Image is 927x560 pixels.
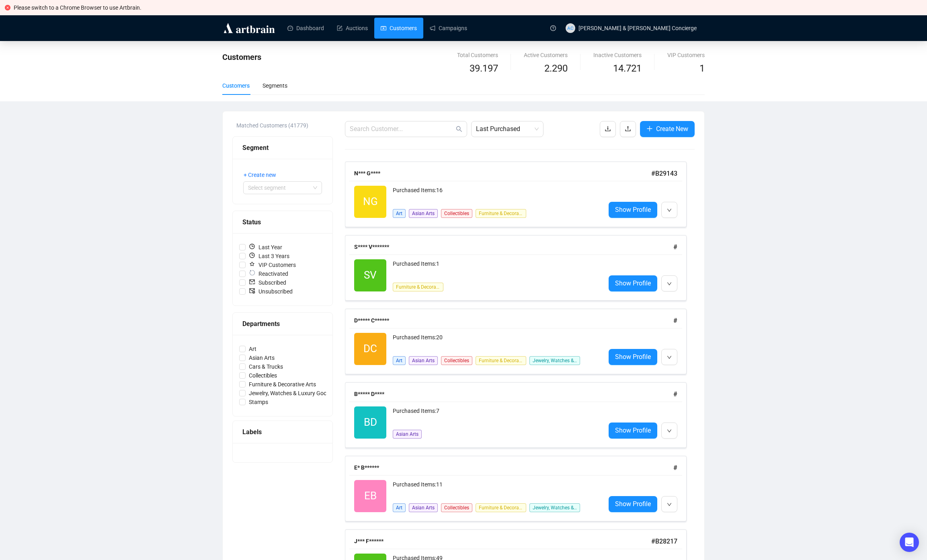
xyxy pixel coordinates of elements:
a: Dashboard [287,18,324,39]
a: Show Profile [609,349,657,365]
div: VIP Customers [667,51,705,59]
span: Show Profile [615,352,651,362]
button: Create New [640,121,695,137]
div: Departments [242,319,323,329]
span: Furniture & Decorative Arts [476,356,526,365]
span: Show Profile [615,205,651,215]
span: upload [625,125,631,132]
span: search [456,126,462,132]
span: Show Profile [615,278,651,288]
span: Jewelry, Watches & Luxury Goods [246,389,336,398]
input: Search Customer... [350,124,454,134]
span: Jewelry, Watches & Luxury Goods [529,356,580,365]
span: AC [567,24,573,32]
span: .290 [550,63,568,74]
button: + Create new [243,168,283,181]
span: + Create new [244,170,276,179]
span: Last Year [246,243,285,252]
span: Asian Arts [409,356,438,365]
span: down [667,502,672,507]
span: Art [393,209,406,218]
div: Status [242,217,323,227]
span: Collectibles [441,209,472,218]
span: Asian Arts [393,430,422,439]
a: Customers [381,18,417,39]
span: Subscribed [246,278,289,287]
div: Customers [222,81,250,90]
a: S**** V*******#SVPurchased Items:1Furniture & Decorative ArtsShow Profile [345,235,695,301]
span: # B28217 [651,537,677,545]
div: Open Intercom Messenger [900,533,919,552]
div: Total Customers [457,51,498,59]
span: EB [364,488,377,504]
img: logo [222,22,276,35]
span: Art [246,345,260,353]
span: 2 [544,63,550,74]
span: Collectibles [441,356,472,365]
span: Asian Arts [246,353,278,362]
span: NG [363,193,378,210]
div: Please switch to a Chrome Browser to use Artbrain. [14,3,922,12]
div: Purchased Items: 7 [393,406,599,423]
span: question-circle [550,25,556,31]
div: Inactive Customers [593,51,642,59]
span: Show Profile [615,425,651,435]
span: .721 [623,63,642,74]
a: Show Profile [609,423,657,439]
div: Purchased Items: 20 [393,333,599,349]
span: download [605,125,611,132]
a: E* B******#EBPurchased Items:11ArtAsian ArtsCollectiblesFurniture & Decorative ArtsJewelry, Watch... [345,456,695,521]
span: Furniture & Decorative Arts [246,380,319,389]
span: Cars & Trucks [246,362,286,371]
span: DC [363,341,377,357]
a: Show Profile [609,202,657,218]
span: Art [393,503,406,512]
span: Unsubscribed [246,287,296,296]
span: BD [364,414,377,431]
a: Campaigns [430,18,467,39]
span: Asian Arts [409,503,438,512]
span: Reactivated [246,269,291,278]
a: N*** G****#B29143NGPurchased Items:16ArtAsian ArtsCollectiblesFurniture & Decorative ArtsShow Pro... [345,162,695,227]
span: Last 3 Years [246,252,293,261]
a: Show Profile [609,275,657,291]
span: Furniture & Decorative Arts [476,503,526,512]
a: question-circle [546,15,561,41]
span: 14 [613,63,623,74]
span: Collectibles [441,503,472,512]
div: Segments [263,81,287,90]
span: # B29143 [651,170,677,177]
span: # [673,317,677,324]
a: B***** D****#BDPurchased Items:7Asian ArtsShow Profile [345,382,695,448]
span: SV [364,267,377,283]
span: close-circle [5,5,10,10]
div: Purchased Items: 1 [393,259,599,275]
span: Art [393,356,406,365]
span: down [667,281,672,286]
span: Show Profile [615,499,651,509]
span: Furniture & Decorative Arts [476,209,526,218]
div: Active Customers [524,51,568,59]
div: Labels [242,427,323,437]
span: # [673,464,677,472]
span: .197 [480,63,498,74]
span: Asian Arts [409,209,438,218]
span: # [673,243,677,251]
span: 1 [699,63,705,74]
span: Jewelry, Watches & Luxury Goods [529,503,580,512]
span: Furniture & Decorative Arts [393,283,443,291]
span: down [667,429,672,433]
span: Create New [656,124,688,134]
span: VIP Customers [246,261,299,269]
a: Show Profile [609,496,657,512]
span: down [667,208,672,213]
span: down [667,355,672,360]
a: D***** C******#DCPurchased Items:20ArtAsian ArtsCollectiblesFurniture & Decorative ArtsJewelry, W... [345,309,695,374]
span: 39 [470,63,480,74]
div: Matched Customers (41779) [236,121,333,130]
span: [PERSON_NAME] & [PERSON_NAME] Concierge [578,25,697,31]
span: Last Purchased [476,121,539,137]
span: plus [646,125,653,132]
span: # [673,390,677,398]
span: Collectibles [246,371,280,380]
